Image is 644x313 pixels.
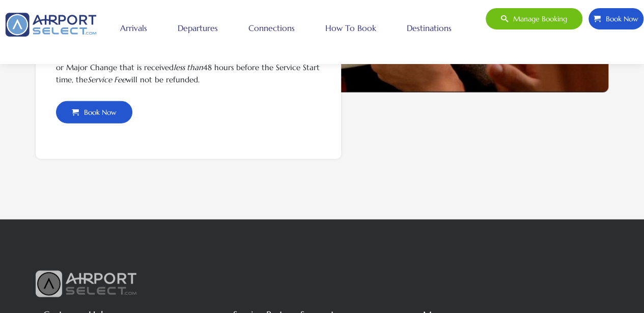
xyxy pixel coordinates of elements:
a: How to book [323,15,379,41]
a: Destinations [404,15,454,41]
i: less than [174,62,203,72]
i: Service Fee [88,75,126,84]
a: Departures [175,15,220,41]
span: Book Now [79,102,117,123]
a: Book Now [588,8,644,30]
span: Book Now [601,8,638,29]
a: Manage booking [485,8,583,30]
a: Book Now [56,101,132,123]
img: airport select logo [36,270,137,298]
span: Manage booking [508,8,567,29]
a: Arrivals [118,15,150,41]
a: Connections [246,15,297,41]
